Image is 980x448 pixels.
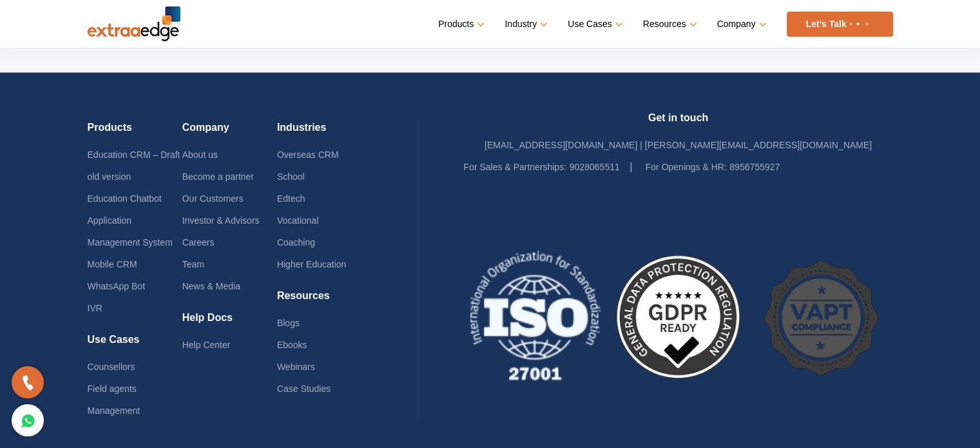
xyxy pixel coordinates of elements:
a: Careers [182,237,215,248]
a: Vocational [277,215,319,226]
a: Become a partner [182,171,254,182]
a: Field agents [88,384,137,394]
h4: Use Cases [88,333,182,356]
a: School [277,171,305,182]
a: Education CRM – Draft old version [88,150,180,182]
a: Edtech [277,193,305,204]
a: Counsellors [88,362,135,372]
a: Coaching [277,237,315,248]
a: Help Center [182,340,231,350]
a: 8956755927 [729,162,780,172]
a: Industry [504,15,545,34]
h4: Industries [277,121,372,144]
a: [EMAIL_ADDRESS][DOMAIN_NAME] | [PERSON_NAME][EMAIL_ADDRESS][DOMAIN_NAME] [485,140,872,150]
a: Management [88,405,140,416]
a: Let’s Talk [787,12,893,37]
a: Webinars [277,362,315,372]
a: 9028065511 [570,162,620,172]
a: Resources [643,15,695,34]
h4: Help Docs [182,311,277,334]
h4: Company [182,121,277,144]
a: IVR [88,303,102,313]
label: For Sales & Partnerships: [464,156,567,178]
a: Ebooks [277,340,307,350]
a: Mobile CRM [88,259,137,269]
a: Products [438,15,482,34]
a: Blogs [277,318,300,328]
h4: Get in touch [464,112,893,134]
h4: Resources [277,289,372,312]
a: Case Studies [277,384,331,394]
a: Overseas CRM [277,150,339,160]
label: For Openings & HR: [646,156,727,178]
a: WhatsApp Bot [88,281,146,291]
a: Higher Education [277,259,346,269]
a: Education Chatbot [88,193,162,204]
a: Use Cases [568,15,620,34]
a: News & Media [182,281,240,291]
a: Investor & Advisors [182,215,260,226]
h4: Products [88,121,182,144]
a: Our Customers [182,193,244,204]
a: About us [182,150,218,160]
a: Company [717,15,764,34]
a: Application Management System [88,215,173,248]
a: Team [182,259,204,269]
